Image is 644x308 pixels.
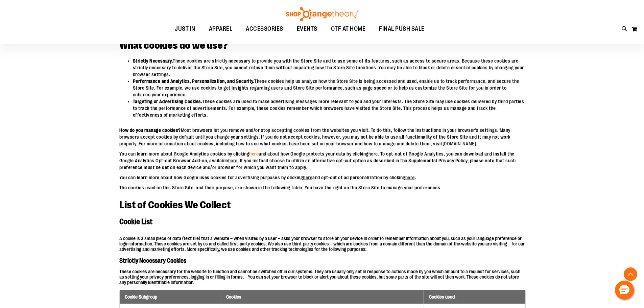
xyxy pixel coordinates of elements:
[133,58,173,64] b: Strictly Necessary.
[249,151,259,157] a: here
[221,290,424,304] th: Cookies
[119,236,525,252] div: A cookie is a small piece of data (text file) that a website – when visited by a user – asks your...
[119,199,525,210] h2: List of Cookies We Collect
[324,21,373,37] a: OTF AT HOME
[119,184,525,191] p: The cookies used on this Store Site, and their purpose, are shown in the following table. You hav...
[119,269,525,285] p: These cookies are necessary for the website to function and cannot be switched off in our systems...
[119,40,525,51] h2: What cookies do we use?
[372,21,431,37] a: FINAL PUSH SALE
[119,150,525,171] p: You can learn more about Google Analytics cookies by clicking and about how Google protects your ...
[285,7,359,21] img: Shop Orangetheory
[175,21,195,37] span: JUST IN
[120,290,221,304] th: Cookie Subgroup
[424,290,525,304] th: Cookies used
[379,21,425,37] span: FINAL PUSH SALE
[119,127,181,133] b: How do you manage cookies?
[624,267,637,281] button: Back To Top
[331,21,366,37] span: OTF AT HOME
[133,98,525,118] li: These cookies are used to make advertising messages more relevant to you and your interests. The ...
[133,78,525,98] li: These cookies help us analyze how the Store Site is being accessed and used, enable us to track p...
[297,21,317,37] span: EVENTS
[405,175,415,180] a: here
[290,21,324,37] a: EVENTS
[443,141,476,146] a: [DOMAIN_NAME]
[615,281,634,300] button: Hello, have a question? Let’s chat.
[133,78,255,84] b: Performance and Analytics, Personalization, and Security.
[209,21,233,37] span: APPAREL
[239,21,290,37] a: ACCESSORIES
[119,217,525,227] h3: Cookie List
[246,21,283,37] span: ACCESSORIES
[303,175,312,180] a: here
[133,99,202,104] b: Targeting or Advertising Cookies.
[202,21,239,37] a: APPAREL
[168,21,202,37] a: JUST IN
[228,158,238,163] a: here
[133,57,525,78] li: These cookies are strictly necessary to provide you with the Store Site and to use some of its fe...
[368,151,378,157] a: here
[119,174,525,181] p: You can learn more about how Google uses cookies for advertising purposes by clicking and opt-out...
[119,127,525,147] p: Most browsers let you remove and/or stop accepting cookies from the websites you visit. To do thi...
[119,257,525,265] h4: Strictly Necessary Cookies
